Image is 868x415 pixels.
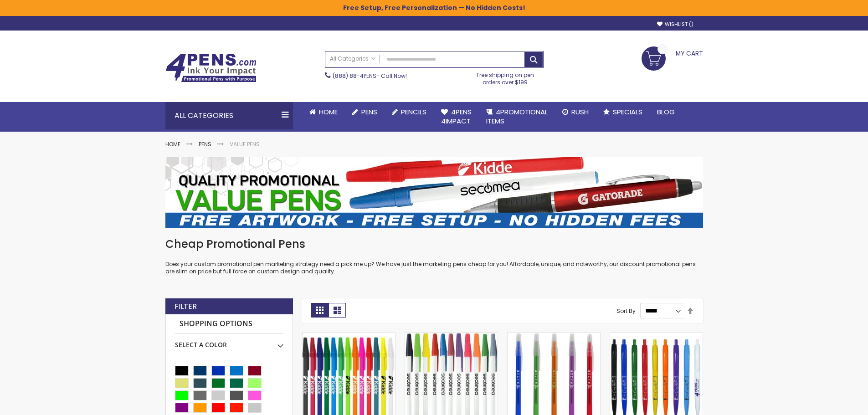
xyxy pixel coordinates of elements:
label: Sort By [616,307,636,314]
a: Specials [596,102,650,122]
span: Rush [571,107,589,117]
strong: Grid [311,303,329,318]
a: Belfast Value Stick Pen [405,332,498,340]
img: 4Pens Custom Pens and Promotional Products [165,53,257,82]
a: Blog [650,102,682,122]
a: Custom Cambria Plastic Retractable Ballpoint Pen - Monochromatic Body Color [610,332,703,340]
a: Home [302,102,345,122]
span: All Categories [330,55,375,62]
a: 4Pens4impact [434,102,479,132]
span: 4PROMOTIONAL ITEMS [486,107,548,126]
div: Free shipping on pen orders over $199 [467,68,544,86]
span: Specials [613,107,642,117]
span: Pens [361,107,377,117]
strong: Value Pens [230,140,260,148]
div: All Categories [165,102,293,129]
span: - Call Now! [333,72,407,80]
div: Select A Color [175,334,283,349]
span: 4Pens 4impact [441,107,472,126]
a: Rush [555,102,596,122]
a: Pens [345,102,385,122]
h1: Cheap Promotional Pens [165,237,703,251]
div: Does your custom promotional pen marketing strategy need a pick me up? We have just the marketing... [165,237,703,276]
strong: Filter [175,302,197,312]
span: Pencils [401,107,426,117]
span: Home [319,107,338,117]
a: Pens [199,140,211,148]
img: Value Pens [165,157,703,228]
a: Belfast B Value Stick Pen [303,332,395,340]
strong: Shopping Options [175,314,283,334]
a: Belfast Translucent Value Stick Pen [508,332,600,340]
a: All Categories [325,51,380,67]
a: Home [165,140,180,148]
span: Blog [657,107,675,117]
a: Wishlist [657,21,693,28]
a: (888) 88-4PENS [333,72,376,80]
a: 4PROMOTIONALITEMS [479,102,555,132]
a: Pencils [385,102,434,122]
